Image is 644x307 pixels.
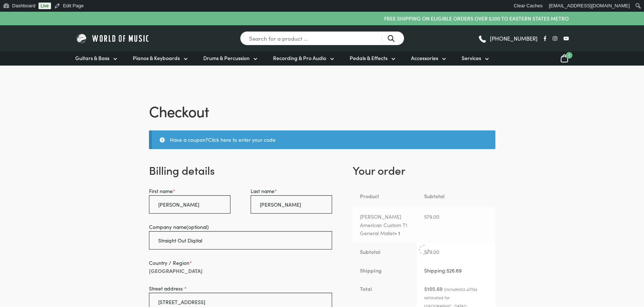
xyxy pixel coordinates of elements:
[538,226,644,307] iframe: Chat with our support team
[149,267,203,274] strong: [GEOGRAPHIC_DATA]
[75,33,150,44] img: World of Music
[411,54,438,62] span: Accessories
[384,15,569,22] p: FREE SHIPPING ON ELIGIBLE ORDERS OVER $200 TO EASTERN STATES METRO
[186,223,209,230] span: (optional)
[566,52,572,59] span: 1
[203,54,250,62] span: Drums & Percussion
[149,223,332,231] label: Company name
[273,54,326,62] span: Recording & Pro Audio
[240,31,404,45] input: Search for a product ...
[208,136,276,143] a: Enter your coupon code
[478,33,538,44] a: [PHONE_NUMBER]
[251,187,332,195] label: Last name
[75,54,109,62] span: Guitars & Bass
[149,162,332,178] h3: Billing details
[350,54,388,62] span: Pedals & Effects
[462,54,481,62] span: Services
[149,101,495,121] h1: Checkout
[133,54,180,62] span: Pianos & Keyboards
[149,284,332,293] label: Street address
[490,36,538,41] span: [PHONE_NUMBER]
[149,259,332,267] label: Country / Region
[149,187,230,195] label: First name
[149,130,495,149] div: Have a coupon?
[353,162,495,185] h3: Your order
